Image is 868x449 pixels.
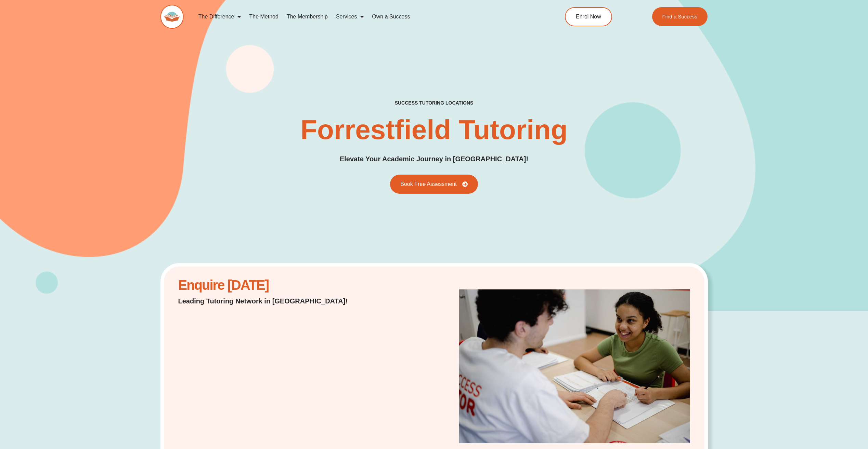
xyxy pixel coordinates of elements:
[194,9,245,25] a: The Difference
[332,9,368,25] a: Services
[395,100,474,106] h2: success tutoring locations
[652,7,708,26] a: Find a Success
[368,9,414,25] a: Own a Success
[178,296,365,306] p: Leading Tutoring Network in [GEOGRAPHIC_DATA]!
[565,7,612,26] a: Enrol Now
[390,175,478,194] a: Book Free Assessment
[400,181,457,187] span: Book Free Assessment
[178,281,365,289] h2: Enquire [DATE]
[300,116,568,144] h1: Forrestfield Tutoring
[340,154,528,164] p: Elevate Your Academic Journey in [GEOGRAPHIC_DATA]!
[283,9,332,25] a: The Membership
[576,14,601,19] span: Enrol Now
[662,14,698,19] span: Find a Success
[194,9,534,25] nav: Menu
[245,9,282,25] a: The Method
